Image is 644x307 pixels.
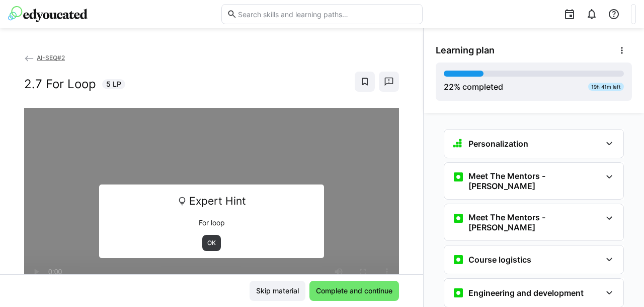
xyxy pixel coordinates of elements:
[106,79,121,89] span: 5 LP
[202,235,221,251] button: OK
[436,45,495,56] span: Learning plan
[309,281,399,301] button: Complete and continue
[24,54,65,62] a: AI-SEQ#2
[189,192,246,211] span: Expert Hint
[24,77,96,92] h2: 2.7 For Loop
[237,10,417,19] input: Search skills and learning paths…
[468,288,584,298] h3: Engineering and development
[588,83,624,91] div: 19h 41m left
[444,81,503,93] div: % completed
[37,54,65,62] span: AI-SEQ#2
[468,139,528,149] h3: Personalization
[206,239,217,247] span: OK
[255,286,300,296] span: Skip material
[106,218,317,228] p: For loop
[314,286,394,296] span: Complete and continue
[468,255,531,265] h3: Course logistics
[250,281,305,301] button: Skip material
[468,171,601,191] h3: Meet The Mentors - [PERSON_NAME]
[444,82,454,92] span: 22
[468,212,601,232] h3: Meet The Mentors - [PERSON_NAME]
